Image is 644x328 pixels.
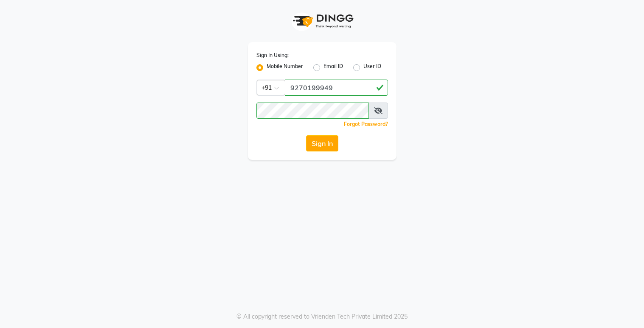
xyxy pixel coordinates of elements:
button: Sign In [306,135,338,151]
label: Mobile Number [267,63,303,73]
input: Username [285,80,388,96]
img: logo1.svg [288,9,356,34]
a: Forgot Password? [344,121,388,127]
label: Sign In Using: [256,51,289,59]
input: Username [256,103,369,119]
label: User ID [363,63,381,73]
label: Email ID [323,63,343,73]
